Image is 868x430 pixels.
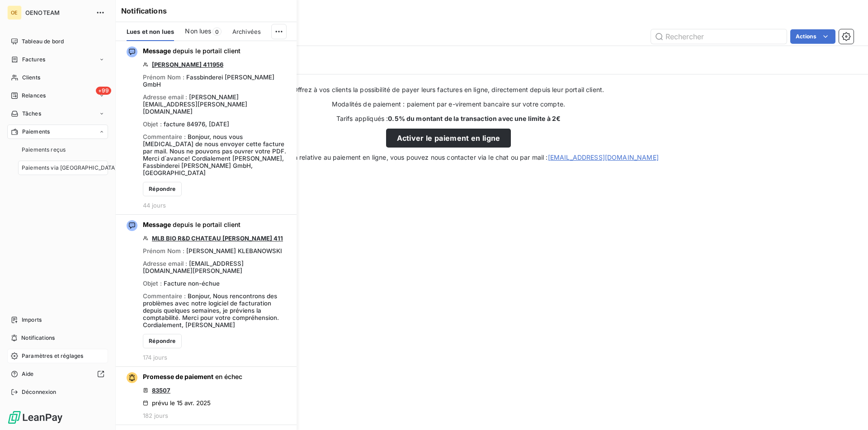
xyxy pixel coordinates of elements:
[143,182,182,196] button: Répondre
[143,260,244,274] span: [EMAIL_ADDRESS][DOMAIN_NAME][PERSON_NAME]
[22,92,46,100] span: Relances
[293,85,604,94] span: Offrez à vos clients la possibilité de payer leurs factures en ligne, directement depuis leur por...
[21,334,55,342] span: Notifications
[837,399,859,421] iframe: Intercom live chat
[186,247,282,254] span: [PERSON_NAME] KLEBANOWSKI
[152,387,170,394] a: 83507
[116,41,297,215] button: Message depuis le portail client[PERSON_NAME] 411956Prénom Nom : Fassbinderei [PERSON_NAME] GmbHA...
[22,146,66,154] span: Paiements reçus
[548,153,659,161] a: [EMAIL_ADDRESS][DOMAIN_NAME]
[22,316,42,324] span: Imports
[332,100,565,109] span: Modalités de paiement : paiement par e-virement bancaire sur votre compte.
[143,46,241,55] span: depuis le portail client
[143,202,166,209] span: 44 jours
[143,120,229,128] div: Objet :
[143,334,182,348] button: Répondre
[143,399,211,407] div: prévu le 15 avr. 2025
[22,110,41,118] span: Tâches
[143,74,291,88] div: Prénom Nom :
[127,28,174,35] span: Lues et non lues
[143,247,282,254] div: Prénom Nom :
[212,28,222,36] span: 0
[7,410,63,425] img: Logo LeanPay
[116,215,297,367] button: Message depuis le portail clientMLB BIO R&D CHATEAU [PERSON_NAME] 411Prénom Nom : [PERSON_NAME] K...
[22,55,45,64] span: Factures
[7,5,22,20] div: OE
[143,133,286,176] span: Bonjour, nous vous [MEDICAL_DATA] de nous envoyer cette facture par mail. Nous ne pouvons pas ouv...
[386,129,511,148] button: Activer le paiement en ligne
[238,153,659,162] span: Pour toute question relative au paiement en ligne, vous pouvez nous contacter via le chat ou par ...
[116,367,297,425] button: Promesse de paiement en échec83507prévu le 15 avr. 2025182 jours
[143,221,171,228] span: Message
[152,235,283,242] a: MLB BIO R&D CHATEAU [PERSON_NAME] 411
[215,373,242,380] span: en échec
[96,87,111,95] span: +99
[121,5,291,16] h6: Notifications
[143,354,167,361] span: 174 jours
[143,373,213,380] span: Promesse de paiement
[143,292,279,328] span: Bonjour, Nous rencontrons des problèmes avec notre logiciel de facturation depuis quelques semain...
[232,28,261,35] span: Archivées
[164,120,229,128] span: facture 84976, [DATE]
[22,370,34,378] span: Aide
[164,280,220,287] span: Facture non-échue
[143,412,168,419] span: 182 jours
[152,61,223,68] a: [PERSON_NAME] 411956
[143,47,171,55] span: Message
[651,29,787,44] input: Rechercher
[22,352,83,360] span: Paramètres et réglages
[7,367,108,381] a: Aide
[22,128,50,136] span: Paiements
[143,280,220,287] div: Objet :
[185,27,211,36] span: Non lues
[790,29,835,44] button: Actions
[22,37,64,46] span: Tableau de bord
[143,292,291,328] div: Commentaire :
[22,164,117,172] span: Paiements via [GEOGRAPHIC_DATA]
[143,74,274,88] span: Fassbinderei [PERSON_NAME] GmbH
[22,74,40,82] span: Clients
[25,9,90,16] span: OENOTEAM
[22,388,57,396] span: Déconnexion
[143,220,241,229] span: depuis le portail client
[336,114,561,123] span: Tarifs appliqués :
[388,115,561,122] strong: 0.5% du montant de la transaction avec une limite à 2€
[143,93,247,115] span: [PERSON_NAME][EMAIL_ADDRESS][PERSON_NAME][DOMAIN_NAME]
[143,93,291,115] div: Adresse email :
[143,260,291,274] div: Adresse email :
[143,133,291,176] div: Commentaire :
